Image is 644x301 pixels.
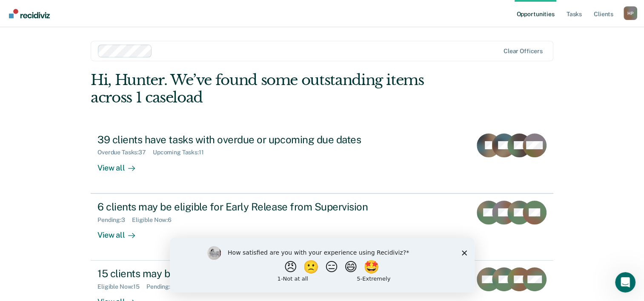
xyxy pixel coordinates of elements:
[97,149,153,156] div: Overdue Tasks : 37
[170,238,475,292] iframe: Survey by Kim from Recidiviz
[97,156,145,173] div: View all
[97,283,146,290] div: Eligible Now : 15
[504,48,543,55] div: Clear officers
[91,127,553,193] a: 39 clients have tasks with overdue or upcoming due datesOverdue Tasks:37Upcoming Tasks:11View all
[615,272,635,292] iframe: Intercom live chat
[624,6,637,20] div: H P
[153,149,211,156] div: Upcoming Tasks : 11
[132,216,178,224] div: Eligible Now : 6
[146,283,180,290] div: Pending : 2
[97,223,145,240] div: View all
[91,193,553,261] a: 6 clients may be eligible for Early Release from SupervisionPending:3Eligible Now:6View all
[97,201,396,213] div: 6 clients may be eligible for Early Release from Supervision
[624,6,637,20] button: Profile dropdown button
[9,9,50,18] img: Recidiviz
[97,267,396,280] div: 15 clients may be eligible for Annual Report Status
[91,71,461,106] div: Hi, Hunter. We’ve found some outstanding items across 1 caseload
[97,133,396,146] div: 39 clients have tasks with overdue or upcoming due dates
[97,216,132,224] div: Pending : 3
